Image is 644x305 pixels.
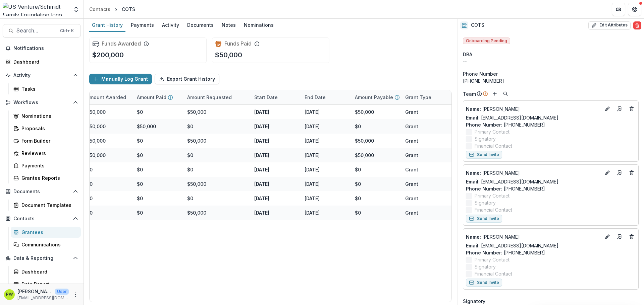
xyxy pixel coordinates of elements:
[187,137,206,144] div: $50,000
[155,74,219,84] button: Export Grant History
[466,105,601,112] a: Name: [PERSON_NAME]
[187,209,206,216] div: $50,000
[215,50,242,60] p: $50,000
[11,123,81,134] a: Proposals
[475,206,512,213] span: Financial Contact
[87,209,93,216] div: $0
[466,170,481,176] span: Name :
[466,215,502,223] button: Send Invite
[466,105,601,112] p: [PERSON_NAME]
[305,195,320,202] p: [DATE]
[187,166,193,173] div: $0
[405,152,418,159] div: Grant
[254,123,269,130] p: [DATE]
[11,160,81,171] a: Payments
[224,41,252,47] h2: Funds Paid
[628,3,641,16] button: Get Help
[21,125,75,132] div: Proposals
[351,90,401,104] div: Amount Payable
[254,108,269,116] p: [DATE]
[3,213,81,224] button: Open Contacts
[355,123,361,130] div: $0
[219,19,238,32] a: Notes
[122,6,135,13] div: COTS
[305,152,320,159] p: [DATE]
[21,268,75,275] div: Dashboard
[355,166,361,173] div: $0
[475,135,496,142] span: Signatory
[21,85,75,92] div: Tasks
[89,6,110,13] div: Contacts
[187,180,206,187] div: $50,000
[475,256,509,263] span: Primary Contact
[475,270,512,277] span: Financial Contact
[137,209,143,216] div: $0
[254,152,269,159] p: [DATE]
[21,112,75,120] div: Nominations
[3,186,81,197] button: Open Documents
[466,234,481,240] span: Name :
[614,103,625,114] a: Go to contact
[463,58,639,65] div: --
[401,94,435,101] div: Grant Type
[603,105,611,113] button: Edit
[137,137,143,144] div: $0
[83,90,133,104] div: Amount Awarded
[628,233,636,241] button: Deletes
[614,231,625,242] a: Go to contact
[187,195,193,202] div: $0
[405,195,418,202] div: Grant
[17,288,52,295] p: [PERSON_NAME]
[250,90,301,104] div: Start Date
[301,94,330,101] div: End Date
[3,70,81,81] button: Open Activity
[301,90,351,104] div: End Date
[11,135,81,146] a: Form Builder
[405,209,418,216] div: Grant
[463,77,639,84] div: [PHONE_NUMBER]
[466,169,601,176] a: Name: [PERSON_NAME]
[3,3,69,16] img: US Venture/Schmidt Family Foundation logo
[466,185,636,192] p: [PHONE_NUMBER]
[16,27,56,34] span: Search...
[137,195,143,202] div: $0
[13,100,70,105] span: Workflows
[254,180,269,187] p: [DATE]
[137,123,156,130] div: $50,000
[355,137,374,144] div: $50,000
[137,152,143,159] div: $0
[603,169,611,177] button: Edit
[137,166,143,173] div: $0
[628,169,636,177] button: Deletes
[184,20,216,30] div: Documents
[355,108,374,116] div: $50,000
[21,137,75,144] div: Form Builder
[89,20,125,30] div: Grant History
[13,73,70,78] span: Activity
[11,172,81,183] a: Grantee Reports
[466,151,502,159] button: Send Invite
[355,195,361,202] div: $0
[11,110,81,122] a: Nominations
[89,74,152,84] button: Manually Log Grant
[137,180,143,187] div: $0
[466,179,480,184] span: Email:
[13,255,70,261] span: Data & Reporting
[405,108,418,116] div: Grant
[183,94,236,101] div: Amount Requested
[55,289,69,295] p: User
[475,128,509,135] span: Primary Contact
[219,20,238,30] div: Notes
[305,166,320,173] p: [DATE]
[87,108,106,116] div: $50,000
[401,90,451,104] div: Grant Type
[254,209,269,216] p: [DATE]
[11,227,81,238] a: Grantees
[305,108,320,116] p: [DATE]
[87,123,106,130] div: $50,000
[133,90,183,104] div: Amount Paid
